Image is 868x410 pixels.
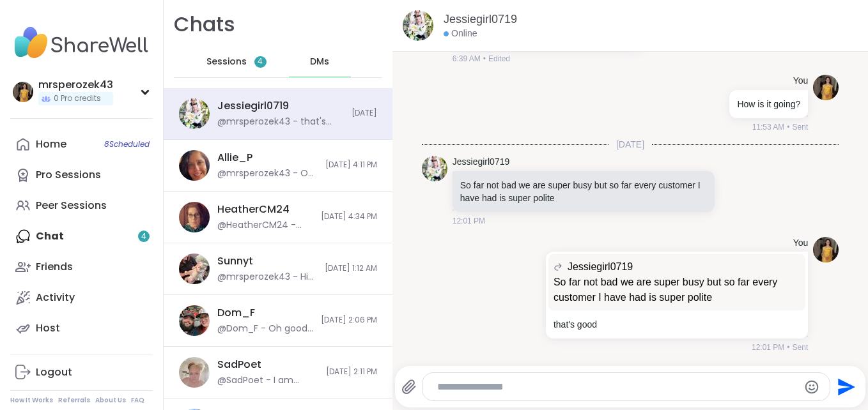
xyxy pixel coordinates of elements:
div: Activity [36,291,75,305]
span: Sent [793,342,809,353]
div: Jessiegirl0719 [217,99,289,113]
img: https://sharewell-space-live.sfo3.digitaloceanspaces.com/user-generated/3602621c-eaa5-4082-863a-9... [422,156,447,181]
div: Online [444,27,477,40]
button: Emoji picker [804,379,819,395]
span: 8 Scheduled [104,139,150,149]
div: @mrsperozek43 - that's good [217,116,344,128]
img: https://sharewell-space-live.sfo3.digitaloceanspaces.com/user-generated/18c76e4e-885b-4b37-bc06-c... [179,357,210,388]
span: Jessiegirl0719 [568,259,633,275]
span: Sessions [206,56,247,68]
h4: You [793,237,809,250]
p: How is it going? [737,98,800,110]
img: https://sharewell-space-live.sfo3.digitaloceanspaces.com/user-generated/81ace702-265a-4776-a74a-6... [179,254,210,284]
div: mrsperozek43 [38,78,113,92]
img: https://sharewell-space-live.sfo3.digitaloceanspaces.com/user-generated/3602621c-eaa5-4082-863a-9... [179,98,210,129]
a: Host [10,313,153,344]
span: • [787,342,789,353]
img: https://sharewell-space-live.sfo3.digitaloceanspaces.com/user-generated/ced7abe1-258a-45b1-9815-8... [813,75,839,100]
img: ShareWell Nav Logo [10,20,153,65]
div: @mrsperozek43 - Ok, thanks [217,167,318,180]
a: Jessiegirl0719 [453,156,510,169]
a: Logout [10,357,153,388]
div: HeatherCM24 [217,202,290,216]
div: Sunnyt [217,254,253,268]
a: How It Works [10,396,53,405]
img: https://sharewell-space-live.sfo3.digitaloceanspaces.com/user-generated/9890d388-459a-40d4-b033-d... [179,150,210,181]
span: Sent [793,121,809,133]
h4: You [793,75,809,87]
button: Send [830,372,859,401]
p: So far not bad we are super busy but so far every customer I have had is super polite [460,179,707,204]
div: @mrsperozek43 - Hi [PERSON_NAME], I don't feel well and can't sleep. My hubby got up and is in th... [217,271,317,284]
span: • [787,121,789,133]
span: 0 Pro credits [54,93,101,104]
a: Friends [10,252,153,282]
div: @SadPoet - I am thank you love! hope your day has been well! [217,374,318,387]
textarea: Type your message [437,381,793,393]
img: https://sharewell-space-live.sfo3.digitaloceanspaces.com/user-generated/ced7abe1-258a-45b1-9815-8... [813,237,839,262]
a: FAQ [131,396,144,405]
span: 6:39 AM [453,53,481,65]
div: Peer Sessions [36,199,107,213]
span: 12:01 PM [453,215,485,227]
div: Pro Sessions [36,168,101,182]
div: Home [36,137,66,151]
div: @HeatherCM24 - you got it - purple teardrop it is!! [217,219,313,232]
div: Friends [36,260,73,274]
span: DMs [310,56,329,68]
a: Activity [10,282,153,313]
span: [DATE] [352,108,377,119]
img: mrsperozek43 [13,82,33,102]
img: https://sharewell-space-live.sfo3.digitaloceanspaces.com/user-generated/163e23ad-2f0f-45ec-89bf-7... [179,305,210,336]
div: Host [36,321,60,335]
span: [DATE] 4:11 PM [325,160,377,171]
img: https://sharewell-space-live.sfo3.digitaloceanspaces.com/user-generated/d3b3915b-57de-409c-870d-d... [179,202,210,232]
p: that's good [554,318,800,331]
p: So far not bad we are super busy but so far every customer I have had is super polite [554,275,800,305]
span: [DATE] 2:06 PM [321,315,377,326]
h1: Chats [174,10,235,39]
span: [DATE] 1:12 AM [325,263,377,274]
div: Dom_F [217,306,255,320]
span: [DATE] [608,138,652,151]
span: Edited [488,53,510,65]
span: [DATE] 4:34 PM [321,211,377,222]
div: Allie_P [217,151,252,165]
a: Referrals [58,396,90,405]
a: About Us [95,396,126,405]
span: 4 [258,56,263,67]
div: SadPoet [217,358,261,372]
div: Logout [36,365,72,379]
span: 12:01 PM [752,342,784,353]
span: 11:53 AM [752,121,785,133]
img: https://sharewell-space-live.sfo3.digitaloceanspaces.com/user-generated/3602621c-eaa5-4082-863a-9... [403,10,433,41]
a: Peer Sessions [10,190,153,221]
a: Jessiegirl0719 [444,11,517,27]
a: Pro Sessions [10,160,153,190]
span: • [483,53,486,65]
div: @Dom_F - Oh good I'm so glad 🥰 now her costume is truly complete [217,323,313,335]
a: Home8Scheduled [10,129,153,160]
span: [DATE] 2:11 PM [326,367,377,377]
